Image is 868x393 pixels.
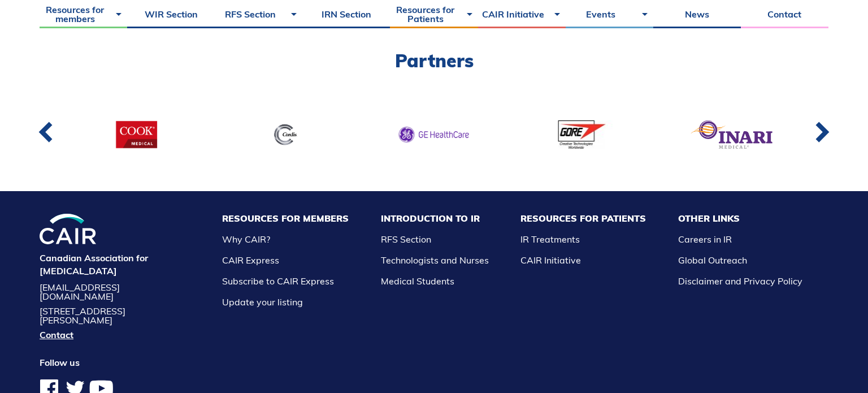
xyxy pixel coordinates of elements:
a: Global Outreach [678,254,747,266]
a: Technologists and Nurses [381,254,489,266]
a: Medical Students [381,275,454,287]
a: IR Treatments [520,234,580,245]
a: CAIR Initiative [520,254,581,266]
h4: Follow us [40,356,190,369]
a: Update your listing [222,296,303,308]
h2: Partners [40,51,828,70]
img: CIRA [40,214,96,245]
a: CAIR Express [222,254,279,266]
a: Careers in IR [678,234,732,245]
a: RFS Section [381,234,431,245]
a: Why CAIR? [222,234,270,245]
h4: Canadian Association for [MEDICAL_DATA] [40,252,190,277]
address: [STREET_ADDRESS][PERSON_NAME] [40,306,190,325]
a: Subscribe to CAIR Express [222,275,334,287]
a: [EMAIL_ADDRESS][DOMAIN_NAME] [40,283,190,301]
a: Disclaimer and Privacy Policy [678,275,802,287]
a: Contact [40,330,190,339]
